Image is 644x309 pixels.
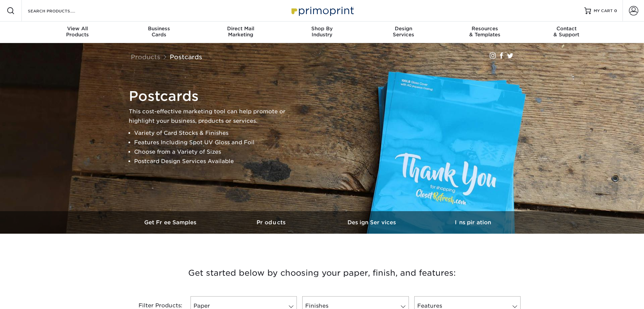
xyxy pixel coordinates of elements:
[363,26,444,32] span: Design
[37,26,118,38] div: Products
[526,22,607,43] a: Contact& Support
[221,219,322,226] h3: Products
[27,7,93,15] input: SEARCH PRODUCTS.....
[134,128,297,138] li: Variety of Card Stocks & Finishes
[134,157,297,166] li: Postcard Design Services Available
[200,26,281,32] span: Direct Mail
[281,22,363,43] a: Shop ByIndustry
[118,22,200,43] a: BusinessCards
[37,22,118,43] a: View AllProducts
[322,211,423,234] a: Design Services
[423,219,523,226] h3: Inspiration
[200,26,281,38] div: Marketing
[121,211,221,234] a: Get Free Samples
[423,211,523,234] a: Inspiration
[526,26,607,38] div: & Support
[444,22,526,43] a: Resources& Templates
[134,147,297,157] li: Choose from a Variety of Sizes
[594,8,613,14] span: MY CART
[363,26,444,38] div: Services
[118,26,200,32] span: Business
[281,26,363,38] div: Industry
[200,22,281,43] a: Direct MailMarketing
[281,26,363,32] span: Shop By
[129,107,297,126] p: This cost-effective marketing tool can help promote or highlight your business, products or servi...
[444,26,526,38] div: & Templates
[118,26,200,38] div: Cards
[129,88,297,104] h1: Postcards
[131,53,160,61] a: Products
[288,3,356,18] img: Primoprint
[126,258,518,288] h3: Get started below by choosing your paper, finish, and features:
[134,138,297,147] li: Features Including Spot UV Gloss and Foil
[444,26,526,32] span: Resources
[121,219,221,226] h3: Get Free Samples
[170,53,202,61] a: Postcards
[363,22,444,43] a: DesignServices
[221,211,322,234] a: Products
[526,26,607,32] span: Contact
[322,219,423,226] h3: Design Services
[37,26,118,32] span: View All
[614,8,617,13] span: 0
